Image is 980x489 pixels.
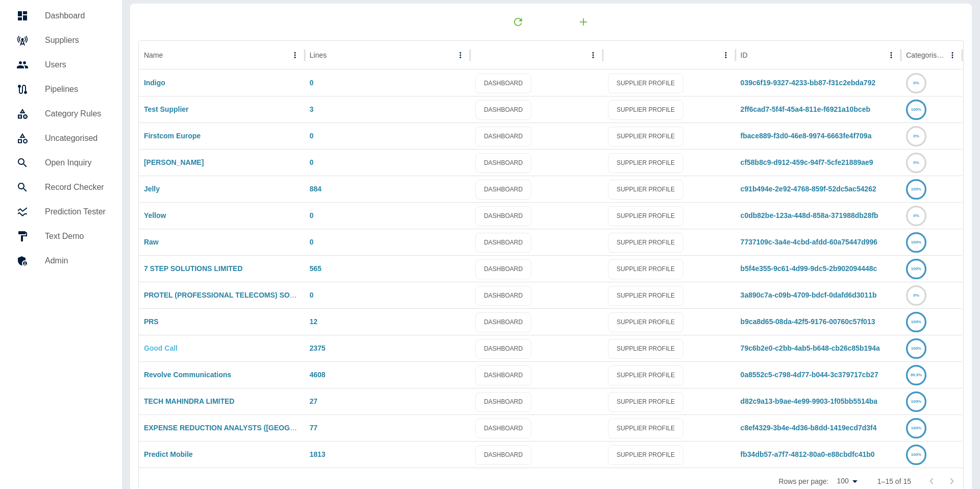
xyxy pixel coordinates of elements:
[741,371,878,379] a: 0a8552c5-c798-4d77-b044-3c379717cb27
[45,230,106,242] h5: Text Demo
[8,4,114,28] a: Dashboard
[913,160,919,165] text: 0%
[906,450,926,458] a: 100%
[475,153,531,173] a: DASHBOARD
[906,238,926,246] a: 100%
[310,185,322,193] a: 884
[877,476,911,486] p: 1–15 of 15
[906,424,926,432] a: 100%
[911,399,921,404] text: 100%
[45,83,106,95] h5: Pipelines
[741,132,872,140] a: fbace889-f3d0-46e8-9974-6663fe4f709a
[45,59,106,71] h5: Users
[586,48,600,62] button: column menu
[741,238,878,246] a: 7737109c-3a4e-4cbd-afdd-60a75447d996
[741,79,876,87] a: 039c6f19-9327-4233-bb87-f31c2ebda792
[310,158,314,166] a: 0
[911,452,921,457] text: 100%
[741,51,748,59] div: ID
[608,365,683,385] a: SUPPLIER PROFILE
[911,373,922,377] text: 99.9%
[45,108,106,120] h5: Category Rules
[45,132,106,144] h5: Uncategorised
[475,392,531,412] a: DASHBOARD
[911,240,921,244] text: 100%
[475,419,531,438] a: DASHBOARD
[741,317,875,326] a: b9ca8d65-08da-42f5-9176-00760c57f013
[608,74,683,93] a: SUPPLIER PROFILE
[608,100,683,120] a: SUPPLIER PROFILE
[310,450,326,458] a: 1813
[8,53,114,77] a: Users
[741,264,877,273] a: b5f4e355-9c61-4d99-9dc5-2b902094448c
[475,339,531,359] a: DASHBOARD
[906,317,926,326] a: 100%
[45,157,106,169] h5: Open Inquiry
[906,264,926,273] a: 100%
[608,286,683,306] a: SUPPLIER PROFILE
[8,224,114,249] a: Text Demo
[608,445,683,465] a: SUPPLIER PROFILE
[8,175,114,200] a: Record Checker
[913,81,919,85] text: 0%
[8,126,114,151] a: Uncategorised
[741,424,877,432] a: c8ef4329-3b4e-4d36-b8dd-1419ecd7d3f4
[310,105,314,113] a: 3
[310,317,318,326] a: 12
[144,264,242,273] a: 7 STEP SOLUTIONS LIMITED
[475,259,531,279] a: DASHBOARD
[475,100,531,120] a: DASHBOARD
[45,181,106,193] h5: Record Checker
[906,211,926,219] a: 0%
[144,132,201,140] a: Firstcom Europe
[475,365,531,385] a: DASHBOARD
[475,286,531,306] a: DASHBOARD
[911,320,921,324] text: 100%
[310,424,318,432] a: 77
[906,397,926,405] a: 100%
[310,211,314,219] a: 0
[8,77,114,102] a: Pipelines
[741,397,878,405] a: d82c9a13-b9ae-4e99-9903-1f05bb5514ba
[906,79,926,87] a: 0%
[310,344,326,352] a: 2375
[475,206,531,226] a: DASHBOARD
[310,291,314,299] a: 0
[310,51,327,59] div: Lines
[8,151,114,175] a: Open Inquiry
[906,371,926,379] a: 99.9%
[832,474,861,488] div: 100
[475,74,531,93] a: DASHBOARD
[884,48,898,62] button: ID column menu
[906,105,926,113] a: 100%
[475,312,531,332] a: DASHBOARD
[911,187,921,191] text: 100%
[608,180,683,200] a: SUPPLIER PROFILE
[608,153,683,173] a: SUPPLIER PROFILE
[608,339,683,359] a: SUPPLIER PROFILE
[453,48,468,62] button: Lines column menu
[144,105,189,113] a: Test Supplier
[475,127,531,146] a: DASHBOARD
[906,158,926,166] a: 0%
[608,312,683,332] a: SUPPLIER PROFILE
[906,291,926,299] a: 0%
[906,132,926,140] a: 0%
[608,127,683,146] a: SUPPLIER PROFILE
[144,185,160,193] a: Jelly
[310,132,314,140] a: 0
[719,48,733,62] button: column menu
[608,419,683,438] a: SUPPLIER PROFILE
[906,51,944,59] div: Categorised
[144,158,204,166] a: [PERSON_NAME]
[144,424,375,432] a: EXPENSE REDUCTION ANALYSTS ([GEOGRAPHIC_DATA]) LIMITED
[8,249,114,273] a: Admin
[913,134,919,138] text: 0%
[911,426,921,430] text: 100%
[911,107,921,112] text: 100%
[608,392,683,412] a: SUPPLIER PROFILE
[310,79,314,87] a: 0
[144,344,178,352] a: Good Call
[144,238,159,246] a: Raw
[741,344,880,352] a: 79c6b2e0-c2bb-4ab5-b648-cb26c85b194a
